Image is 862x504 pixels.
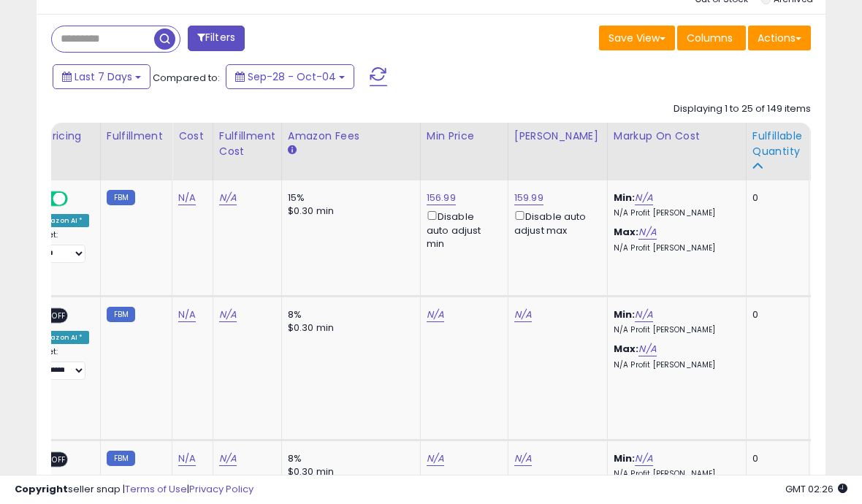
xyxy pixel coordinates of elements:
[288,144,297,157] small: Amazon Fees.
[107,190,135,205] small: FBM
[614,342,639,356] b: Max:
[32,129,94,144] div: Repricing
[635,451,652,466] a: N/A
[178,308,196,322] a: N/A
[288,205,409,218] div: $0.30 min
[288,321,409,335] div: $0.30 min
[188,26,245,51] button: Filters
[219,308,237,322] a: N/A
[288,308,409,321] div: 8%
[219,129,275,159] div: Fulfillment Cost
[32,214,89,227] div: Amazon AI *
[32,331,89,344] div: Amazon AI *
[674,102,811,116] div: Displaying 1 to 25 of 149 items
[178,451,196,466] a: N/A
[288,452,409,465] div: 8%
[427,129,502,144] div: Min Price
[75,69,132,84] span: Last 7 Days
[677,26,746,50] button: Columns
[226,64,354,89] button: Sep-28 - Oct-04
[514,208,596,237] div: Disable auto adjust max
[15,482,68,496] strong: Copyright
[599,26,675,50] button: Save View
[614,191,636,205] b: Min:
[47,310,71,322] span: OFF
[752,308,798,321] div: 0
[635,308,652,322] a: N/A
[614,208,735,218] p: N/A Profit [PERSON_NAME]
[125,482,187,496] a: Terms of Use
[107,307,135,322] small: FBM
[635,191,652,205] a: N/A
[748,26,811,50] button: Actions
[614,129,740,144] div: Markup on Cost
[514,191,543,205] a: 159.99
[288,129,414,144] div: Amazon Fees
[785,482,847,496] span: 2025-10-13 02:26 GMT
[514,451,532,466] a: N/A
[427,308,444,322] a: N/A
[514,308,532,322] a: N/A
[107,129,166,144] div: Fulfillment
[53,64,150,89] button: Last 7 Days
[614,360,735,370] p: N/A Profit [PERSON_NAME]
[752,191,798,205] div: 0
[288,191,409,205] div: 15%
[607,123,746,180] th: The percentage added to the cost of goods (COGS) that forms the calculator for Min & Max prices.
[614,243,735,253] p: N/A Profit [PERSON_NAME]
[66,193,89,205] span: OFF
[178,129,207,144] div: Cost
[178,191,196,205] a: N/A
[752,129,803,159] div: Fulfillable Quantity
[32,230,89,263] div: Preset:
[427,451,444,466] a: N/A
[153,71,220,85] span: Compared to:
[638,225,656,240] a: N/A
[219,451,237,466] a: N/A
[427,191,456,205] a: 156.99
[219,191,237,205] a: N/A
[687,31,733,45] span: Columns
[638,342,656,356] a: N/A
[614,451,636,465] b: Min:
[32,347,89,380] div: Preset:
[614,308,636,321] b: Min:
[189,482,253,496] a: Privacy Policy
[614,225,639,239] b: Max:
[248,69,336,84] span: Sep-28 - Oct-04
[427,208,497,251] div: Disable auto adjust min
[107,451,135,466] small: FBM
[752,452,798,465] div: 0
[47,454,71,466] span: OFF
[614,325,735,335] p: N/A Profit [PERSON_NAME]
[514,129,601,144] div: [PERSON_NAME]
[15,483,253,497] div: seller snap | |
